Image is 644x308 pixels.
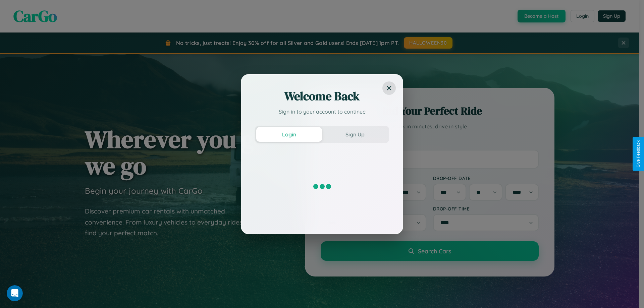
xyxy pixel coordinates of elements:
iframe: Intercom live chat [7,285,23,301]
button: Sign Up [322,127,388,142]
p: Sign in to your account to continue [255,108,389,116]
h2: Welcome Back [255,88,389,104]
button: Login [256,127,322,142]
div: Give Feedback [636,140,641,168]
